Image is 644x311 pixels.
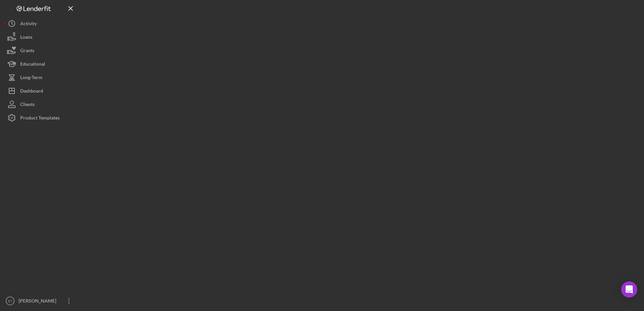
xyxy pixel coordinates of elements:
[3,17,77,30] button: Activity
[20,17,37,32] div: Activity
[8,299,12,303] text: ET
[20,84,43,99] div: Dashboard
[3,294,77,308] button: ET[PERSON_NAME]
[3,44,77,57] button: Grants
[20,57,45,72] div: Educational
[3,98,77,111] button: Clients
[3,71,77,84] button: Long-Term
[3,57,77,71] button: Educational
[20,98,35,113] div: Clients
[20,71,42,86] div: Long-Term
[20,111,60,126] div: Product Templates
[621,281,637,298] div: Open Intercom Messenger
[3,84,77,98] button: Dashboard
[17,294,61,309] div: [PERSON_NAME]
[3,111,77,125] button: Product Templates
[20,44,34,59] div: Grants
[3,30,77,44] button: Loans
[20,30,32,45] div: Loans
